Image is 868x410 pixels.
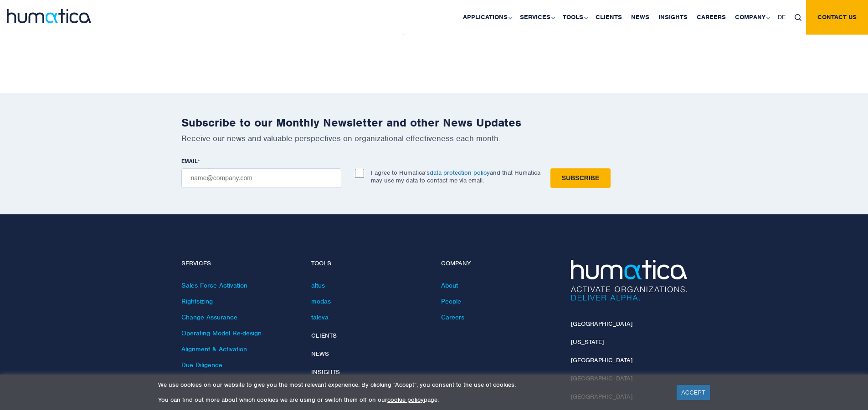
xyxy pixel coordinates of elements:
input: I agree to Humatica’sdata protection policyand that Humatica may use my data to contact me via em... [355,169,364,178]
a: modas [311,297,331,305]
h4: Company [441,260,557,268]
img: search_icon [795,14,801,21]
a: Insights [311,368,340,376]
a: Change Assurance [181,313,237,321]
a: News [311,350,329,358]
a: Alignment & Activation [181,345,247,353]
input: Subscribe [550,168,611,188]
a: People [441,297,461,305]
p: I agree to Humatica’s and that Humatica may use my data to contact me via email. [371,169,540,184]
h4: Tools [311,260,427,268]
h4: Services [181,260,298,268]
a: data protection policy [430,169,490,177]
p: Receive our news and valuable perspectives on organizational effectiveness each month. [181,133,687,143]
a: Rightsizing [181,297,213,305]
img: logo [7,9,91,23]
a: altus [311,281,325,289]
a: About [441,281,458,289]
a: Operating Model Re-design [181,329,262,337]
img: Humatica [571,260,687,301]
a: ACCEPT [677,385,710,400]
a: [GEOGRAPHIC_DATA] [571,320,632,328]
a: [US_STATE] [571,338,604,346]
p: We use cookies on our website to give you the most relevant experience. By clicking “Accept”, you... [158,381,665,389]
h2: Subscribe to our Monthly Newsletter and other News Updates [181,116,687,130]
a: Clients [311,332,337,339]
a: Due Diligence [181,361,222,369]
a: Sales Force Activation [181,281,247,289]
p: You can find out more about which cookies we are using or switch them off on our page. [158,396,665,404]
a: Careers [441,313,464,321]
input: name@company.com [181,168,341,188]
a: cookie policy [387,396,424,404]
span: EMAIL [181,157,198,165]
a: [GEOGRAPHIC_DATA] [571,356,632,364]
span: DE [778,13,786,21]
a: taleva [311,313,329,321]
